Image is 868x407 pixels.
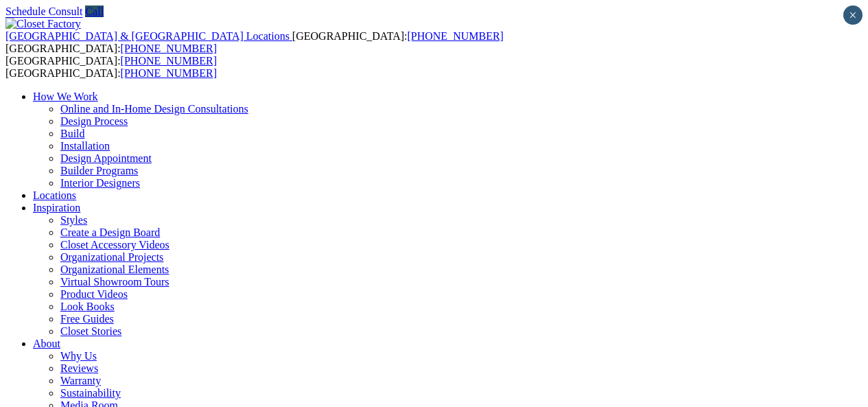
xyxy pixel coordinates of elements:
span: [GEOGRAPHIC_DATA]: [GEOGRAPHIC_DATA]: [5,55,217,79]
a: Look Books [60,301,115,312]
a: Call [85,5,104,17]
a: Builder Programs [60,165,138,176]
a: Organizational Projects [60,251,163,263]
a: Design Appointment [60,152,152,164]
a: Installation [60,140,110,152]
a: Design Process [60,115,128,127]
a: Closet Accessory Videos [60,239,169,251]
a: Build [60,128,85,139]
a: Why Us [60,350,97,362]
span: [GEOGRAPHIC_DATA]: [GEOGRAPHIC_DATA]: [5,30,504,54]
a: [PHONE_NUMBER] [407,30,503,42]
a: [GEOGRAPHIC_DATA] & [GEOGRAPHIC_DATA] Locations [5,30,292,42]
a: Reviews [60,362,98,374]
img: Closet Factory [5,18,81,30]
a: Styles [60,214,87,226]
a: Free Guides [60,313,114,325]
a: Create a Design Board [60,226,160,238]
a: [PHONE_NUMBER] [121,67,217,79]
a: [PHONE_NUMBER] [121,55,217,67]
a: Online and In-Home Design Consultations [60,103,248,115]
a: How We Work [33,91,98,102]
a: Product Videos [60,288,128,300]
a: [PHONE_NUMBER] [121,43,217,54]
a: Organizational Elements [60,264,169,275]
a: Warranty [60,375,101,386]
a: Virtual Showroom Tours [60,276,169,288]
a: Schedule Consult [5,5,82,17]
a: Locations [33,189,76,201]
a: About [33,338,60,349]
span: [GEOGRAPHIC_DATA] & [GEOGRAPHIC_DATA] Locations [5,30,290,42]
button: Close [843,5,863,25]
a: Closet Stories [60,325,121,337]
a: Sustainability [60,387,121,399]
a: Interior Designers [60,177,140,189]
a: Inspiration [33,202,80,213]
